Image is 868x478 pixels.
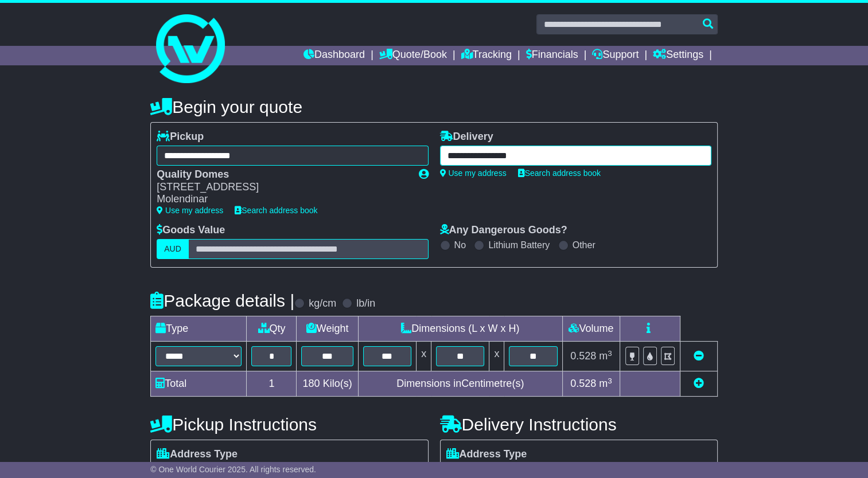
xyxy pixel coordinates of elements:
[358,316,562,342] td: Dimensions (L x W x H)
[440,224,567,237] label: Any Dangerous Goods?
[440,131,493,143] label: Delivery
[653,46,703,65] a: Settings
[417,342,431,371] td: x
[526,46,578,65] a: Financials
[235,206,317,215] a: Search address book
[599,378,612,389] span: m
[356,297,375,310] label: lb/in
[297,316,358,342] td: Weight
[151,371,247,397] td: Total
[150,465,316,474] span: © One World Courier 2025. All rights reserved.
[247,371,297,397] td: 1
[608,349,612,358] sup: 3
[157,448,238,461] label: Address Type
[157,239,189,259] label: AUD
[599,350,612,362] span: m
[303,378,320,389] span: 180
[446,448,527,461] label: Address Type
[454,240,466,250] label: No
[694,378,704,389] a: Add new item
[608,377,612,385] sup: 3
[157,181,407,194] div: [STREET_ADDRESS]
[694,350,704,362] a: Remove this item
[488,240,550,250] label: Lithium Battery
[592,46,639,65] a: Support
[157,224,225,237] label: Goods Value
[150,291,294,310] h4: Package details |
[440,415,718,434] h4: Delivery Instructions
[157,169,407,181] div: Quality Domes
[309,297,336,310] label: kg/cm
[247,316,297,342] td: Qty
[573,240,595,250] label: Other
[461,46,512,65] a: Tracking
[570,378,596,389] span: 0.528
[150,415,428,434] h4: Pickup Instructions
[297,371,358,397] td: Kilo(s)
[157,131,204,143] label: Pickup
[518,169,601,178] a: Search address book
[358,371,562,397] td: Dimensions in Centimetre(s)
[440,169,507,178] a: Use my address
[489,342,504,371] td: x
[157,206,223,215] a: Use my address
[379,46,447,65] a: Quote/Book
[151,316,247,342] td: Type
[157,193,407,206] div: Molendinar
[562,316,620,342] td: Volume
[570,350,596,362] span: 0.528
[150,97,718,116] h4: Begin your quote
[303,46,365,65] a: Dashboard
